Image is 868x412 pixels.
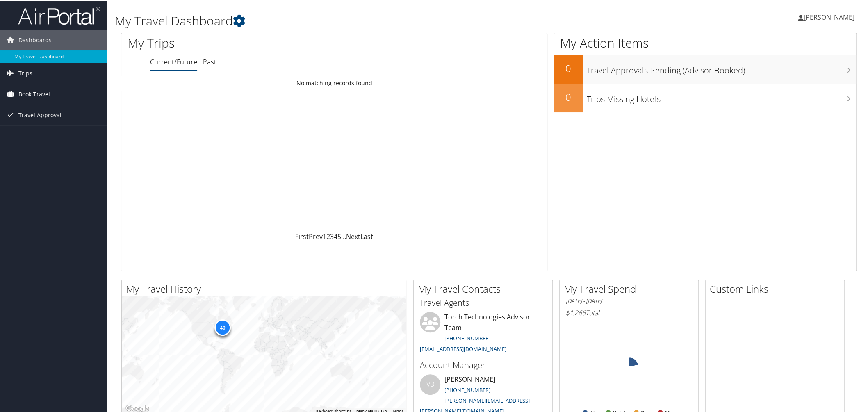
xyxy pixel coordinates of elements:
a: 2 [326,231,330,240]
a: Current/Future [150,57,197,66]
a: First [295,231,309,240]
h1: My Travel Dashboard [115,11,613,29]
span: Travel Approval [18,104,62,125]
span: Book Travel [18,83,50,104]
a: [EMAIL_ADDRESS][DOMAIN_NAME] [420,344,506,352]
img: airportal-logo.png [18,5,100,25]
a: [PHONE_NUMBER] [444,385,490,393]
span: Trips [18,62,32,83]
h2: My Travel History [126,281,406,295]
a: Next [346,231,360,240]
a: 0Travel Approvals Pending (Advisor Booked) [554,54,856,83]
a: 5 [337,231,341,240]
h1: My Action Items [554,34,856,51]
h1: My Trips [128,34,364,51]
h2: My Travel Contacts [418,281,552,295]
a: 3 [330,231,334,240]
a: 1 [323,231,326,240]
li: Torch Technologies Advisor Team [416,311,550,355]
h3: Trips Missing Hotels [587,89,856,104]
td: No matching records found [121,75,547,90]
a: Prev [309,231,323,240]
h3: Account Manager [420,359,546,370]
a: [PERSON_NAME] [798,4,863,29]
h6: Total [566,307,692,316]
a: Last [360,231,373,240]
a: Past [203,57,216,66]
div: 40 [214,319,231,335]
h6: [DATE] - [DATE] [566,296,692,304]
h2: 0 [554,61,583,75]
h2: My Travel Spend [564,281,698,295]
h2: 0 [554,89,583,103]
span: $1,266 [566,307,586,316]
span: … [341,231,346,240]
div: VB [420,373,440,394]
a: 0Trips Missing Hotels [554,83,856,112]
a: [PHONE_NUMBER] [444,334,490,341]
span: Dashboards [18,29,52,50]
span: [PERSON_NAME] [804,12,854,21]
h3: Travel Approvals Pending (Advisor Booked) [587,60,856,75]
h3: Travel Agents [420,296,546,308]
a: 4 [334,231,337,240]
h2: Custom Links [710,281,844,295]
